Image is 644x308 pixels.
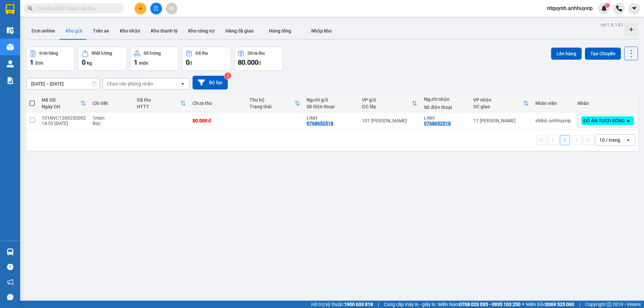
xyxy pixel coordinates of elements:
[311,301,373,308] span: Hỗ trợ kỹ thuật:
[307,121,333,126] div: 0768652518
[186,58,190,66] span: 0
[139,60,148,66] span: món
[26,78,100,89] input: Select a date range.
[362,118,417,123] div: 101 [PERSON_NAME]
[42,115,86,121] div: 101NVC1209250002
[459,302,521,307] strong: 0708 023 035 - 0935 103 250
[193,76,228,89] button: Bộ lọc
[625,23,638,36] div: Tạo kho hàng mới
[311,28,332,34] span: Nhập kho
[150,3,162,14] button: file-add
[35,60,43,66] span: đơn
[438,301,521,308] span: Miền Nam
[224,72,231,79] sup: 2
[133,95,189,112] th: Toggle SortBy
[134,58,138,66] span: 1
[258,60,261,66] span: đ
[190,60,192,66] span: đ
[40,51,58,56] div: Đơn hàng
[526,301,574,308] span: Miền Bắc
[605,3,609,8] sup: 1
[137,104,180,109] div: HTTT
[607,302,611,307] span: copyright
[585,48,621,60] button: Tạo Chuyến
[135,3,146,14] button: plus
[93,101,130,106] div: Chi tiết
[28,6,33,11] span: search
[473,97,523,103] div: VP nhận
[7,77,14,84] img: solution-icon
[535,101,571,106] div: Nhân viên
[146,23,183,39] button: Kho thanh lý
[250,97,294,103] div: Thu hộ
[560,135,570,145] button: 1
[362,97,412,103] div: VP gửi
[7,27,14,34] img: warehouse-icon
[606,3,608,8] span: 1
[522,303,524,306] span: ⚪️
[631,5,637,11] span: caret-down
[182,47,231,71] button: Đã thu0đ
[578,101,634,106] div: Nhãn
[600,21,623,28] div: ver 1.8.143
[88,23,114,39] button: Trên xe
[193,118,243,123] div: 80.000 đ
[137,97,180,103] div: Đã thu
[26,47,75,71] button: Đơn hàng1đơn
[378,301,379,308] span: |
[92,51,112,56] div: Khối lượng
[169,6,174,11] span: aim
[269,28,291,34] span: Hàng tổng
[6,4,14,14] img: logo-vxr
[144,51,161,56] div: Số lượng
[196,51,208,56] div: Đã thu
[545,302,574,307] strong: 0369 525 060
[93,115,130,121] div: 1 món
[30,58,34,66] span: 1
[535,118,571,123] div: vhlinh.anhhuyvip
[246,95,303,112] th: Toggle SortBy
[579,301,580,308] span: |
[7,279,13,285] span: notification
[107,80,153,87] div: Chọn văn phòng nhận
[234,47,283,71] button: Chưa thu80.000đ
[307,115,355,121] div: LINH
[628,3,640,14] button: caret-down
[238,58,258,66] span: 80.000
[307,97,355,103] div: Người gửi
[626,137,631,143] svg: open
[384,301,436,308] span: Cung cấp máy in - giấy in:
[138,6,143,11] span: plus
[60,23,88,39] button: Kho gửi
[130,47,179,71] button: Số lượng1món
[7,248,14,255] img: warehouse-icon
[473,104,523,109] div: ĐC giao
[37,5,116,12] input: Tìm tên, số ĐT hoặc mã đơn
[7,294,13,300] span: message
[93,121,130,126] div: Bọc
[7,264,13,270] span: question-circle
[82,58,86,66] span: 0
[166,3,177,14] button: aim
[154,6,158,11] span: file-add
[473,118,529,123] div: 11 [PERSON_NAME]
[7,60,14,67] img: warehouse-icon
[424,121,451,126] div: 0768652518
[470,95,532,112] th: Toggle SortBy
[359,95,421,112] th: Toggle SortBy
[87,60,92,66] span: kg
[114,23,146,39] button: Kho nhận
[78,47,127,71] button: Khối lượng0kg
[220,23,259,39] button: Hàng đã giao
[599,137,620,143] div: 10 / trang
[583,118,625,124] span: ĐỒ ĂN TƯƠI SỐNG
[42,97,80,103] div: Mã GD
[307,104,355,109] div: Số điện thoại
[601,5,607,11] img: icon-new-feature
[551,48,582,60] button: Lên hàng
[424,97,467,102] div: Người nhận
[542,4,598,12] span: ntquynh.anhhuyvip
[193,101,243,106] div: Chưa thu
[248,51,265,56] div: Chưa thu
[250,104,294,109] div: Trạng thái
